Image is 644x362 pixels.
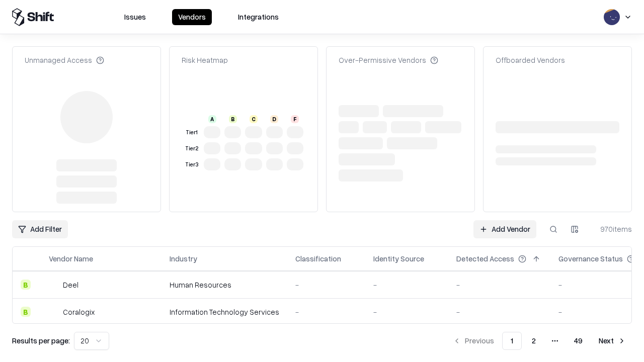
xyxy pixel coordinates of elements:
p: Results per page: [12,335,70,346]
div: B [21,280,31,290]
div: Detected Access [456,253,514,264]
div: Information Technology Services [170,307,279,317]
div: Vendor Name [49,253,93,264]
div: - [295,280,357,290]
div: Industry [170,253,197,264]
button: Next [593,332,632,350]
div: Offboarded Vendors [496,55,565,65]
div: D [270,115,278,123]
div: - [373,307,440,317]
button: Add Filter [12,220,68,238]
img: Deel [49,280,59,290]
div: C [250,115,258,123]
button: Integrations [232,9,285,25]
div: Identity Source [373,253,424,264]
div: Human Resources [170,280,279,290]
div: Tier 1 [184,128,200,137]
div: Governance Status [558,253,623,264]
div: - [456,280,542,290]
img: Coralogix [49,307,59,317]
div: B [21,307,31,317]
a: Add Vendor [473,220,536,238]
div: Unmanaged Access [25,55,104,65]
div: - [295,307,357,317]
div: F [291,115,299,123]
div: Classification [295,253,341,264]
button: 2 [524,332,544,350]
div: - [373,280,440,290]
div: Tier 3 [184,160,200,169]
div: A [208,115,216,123]
button: Vendors [172,9,212,25]
div: B [229,115,237,123]
div: Deel [63,280,78,290]
div: Over-Permissive Vendors [339,55,438,65]
button: Issues [118,9,152,25]
button: 1 [502,332,522,350]
div: Tier 2 [184,144,200,153]
nav: pagination [447,332,632,350]
div: - [456,307,542,317]
button: 49 [566,332,591,350]
div: 970 items [592,224,632,234]
div: Coralogix [63,307,95,317]
div: Risk Heatmap [182,55,228,65]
